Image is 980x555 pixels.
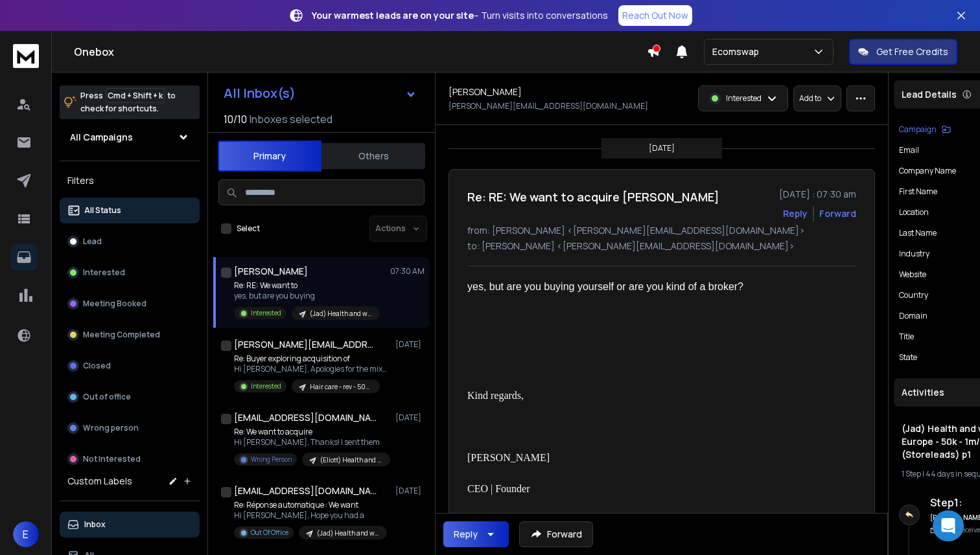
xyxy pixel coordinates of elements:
p: (Jad) Health and wellness brands Europe - 50k - 1m/month (Storeleads) p1 [310,309,372,319]
p: Re: RE: We want to [234,280,380,291]
p: Last Name [899,228,937,238]
p: [PERSON_NAME] [467,450,846,466]
p: from: [PERSON_NAME] <[PERSON_NAME][EMAIL_ADDRESS][DOMAIN_NAME]> [467,224,856,237]
button: Reply [443,521,509,547]
a: Reach Out Now [618,5,692,26]
button: Lead [60,229,200,255]
p: State [899,352,917,363]
p: Inbox [84,519,106,530]
button: E [13,521,39,547]
p: Re: Buyer exploring acquisition of [234,354,390,364]
button: Campaign [899,124,951,135]
p: title [899,332,914,342]
p: Interested [251,381,281,391]
p: [DATE] [649,143,675,153]
button: Meeting Booked [60,291,200,317]
h3: Inboxes selected [250,111,332,127]
p: Meeting Completed [83,330,160,340]
p: Interested [726,93,762,104]
button: Get Free Credits [849,39,957,65]
p: industry [899,249,929,259]
p: Meeting Booked [83,299,146,309]
button: Meeting Completed [60,322,200,348]
h3: Filters [60,172,200,190]
p: Ecomswap [712,45,764,58]
label: Select [237,223,260,234]
p: Interested [83,267,125,278]
p: Press to check for shortcuts. [80,89,176,115]
p: (Eliott) Health and wellness brands Europe - 50k - 1m/month (Storeleads) p2 [320,455,382,465]
p: Company Name [899,166,956,176]
h1: All Campaigns [70,131,133,144]
p: First Name [899,187,937,197]
button: Inbox [60,512,200,538]
button: Interested [60,260,200,286]
p: All Status [84,205,121,216]
button: Not Interested [60,446,200,472]
p: [DATE] [395,339,425,350]
p: [PERSON_NAME][EMAIL_ADDRESS][DOMAIN_NAME] [449,101,648,111]
p: Lead [83,236,102,247]
div: Reply [454,528,478,541]
p: Reach Out Now [622,9,688,22]
div: yes, but are you buying yourself or are you kind of a broker? [467,279,846,295]
button: Others [321,142,425,170]
button: Closed [60,353,200,379]
p: (Jad) Health and wellness brands Europe - 50k - 1m/month (Storeleads) p1 [317,528,379,538]
h3: Custom Labels [67,475,132,488]
h1: Re: RE: We want to acquire [PERSON_NAME] [467,188,719,206]
p: [DATE] [395,413,425,423]
div: Forward [819,207,856,220]
img: logo [13,44,39,68]
p: Country [899,290,928,300]
strong: Your warmest leads are on your site [312,9,474,21]
button: Wrong person [60,415,200,441]
p: [DATE] : 07:30 am [779,188,856,201]
button: Reply [783,207,808,220]
h1: [EMAIL_ADDRESS][DOMAIN_NAME] [234,411,377,424]
p: Wrong person [83,423,139,433]
span: 10 / 10 [224,111,247,127]
h1: [PERSON_NAME] [234,265,308,278]
p: Hi [PERSON_NAME], Thanks! I sent them [234,437,390,447]
p: Hi [PERSON_NAME], Hope you had a [234,510,387,521]
p: Kind regards, [467,388,846,403]
p: domain [899,311,927,321]
button: All Inbox(s) [213,80,427,106]
p: [DATE] [395,486,425,496]
p: website [899,269,926,280]
p: to: [PERSON_NAME] <[PERSON_NAME][EMAIL_ADDRESS][DOMAIN_NAME]> [467,240,856,253]
p: Hair care - rev - 50k - 1m/month- [GEOGRAPHIC_DATA] (Eliott) [310,382,372,392]
p: Add to [799,93,821,104]
h1: [PERSON_NAME] [449,85,522,98]
span: Cmd + Shift + k [106,88,165,103]
p: Interested [251,308,281,318]
h1: [PERSON_NAME][EMAIL_ADDRESS][DOMAIN_NAME] [234,338,377,351]
p: Hi [PERSON_NAME], Apologies for the mix-up [234,364,390,374]
h1: [EMAIL_ADDRESS][DOMAIN_NAME] [234,484,377,497]
p: Campaign [899,124,937,135]
p: Re: Réponse automatique : We want [234,500,387,510]
div: Open Intercom Messenger [933,510,964,541]
p: yes, but are you buying [234,291,380,301]
p: 07:30 AM [390,266,425,277]
p: Out Of Office [251,528,288,538]
h1: All Inbox(s) [224,87,296,100]
p: Closed [83,361,111,371]
p: location [899,207,929,218]
button: Out of office [60,384,200,410]
p: Out of office [83,392,131,402]
p: [PHONE_NUMBER] [467,512,846,528]
button: Primary [218,141,321,172]
p: Get Free Credits [876,45,948,58]
p: Wrong Person [251,455,292,464]
h1: Onebox [74,44,647,60]
button: Forward [519,521,593,547]
p: Re: We want to acquire [234,427,390,437]
p: Not Interested [83,454,141,464]
p: – Turn visits into conversations [312,9,608,22]
button: All Status [60,198,200,223]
